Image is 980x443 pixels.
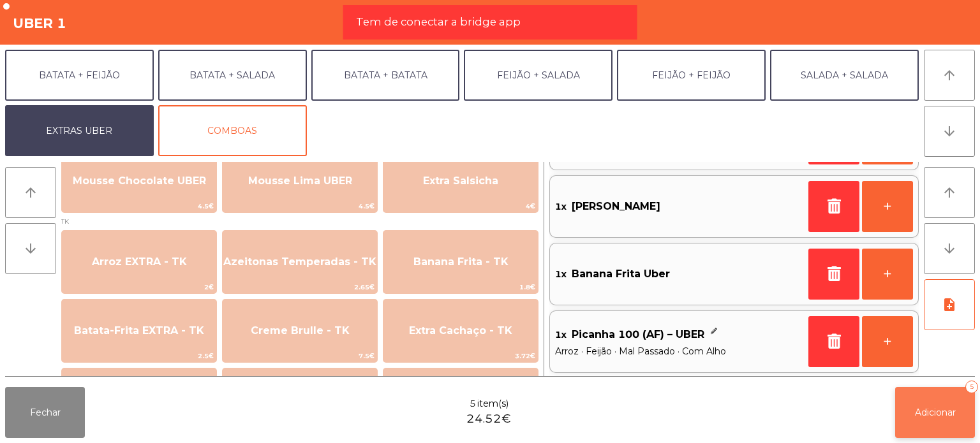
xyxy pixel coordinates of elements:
span: 7.5€ [223,350,377,362]
button: arrow_downward [924,223,975,274]
span: 24.52€ [466,410,511,428]
button: arrow_upward [924,167,975,218]
button: Fechar [5,387,85,438]
span: 3.72€ [383,350,538,362]
button: COMBOAS [158,105,307,156]
i: note_add [942,297,957,312]
i: arrow_downward [942,241,957,256]
button: arrow_upward [924,50,975,101]
span: Mousse Chocolate UBER [73,175,206,187]
span: Azeitonas Temperadas - TK [223,256,376,268]
span: Creme Brulle - TK [251,324,350,337]
i: arrow_upward [23,185,38,200]
button: BATATA + BATATA [311,50,460,101]
span: Mousse Lima UBER [248,175,352,187]
i: arrow_downward [942,124,957,139]
i: arrow_upward [942,185,957,200]
span: 1x [555,197,567,216]
span: Extra Salsicha [423,175,498,187]
span: Banana Frita Uber [572,265,670,284]
button: FEIJÃO + SALADA [464,50,612,101]
button: SALADA + SALADA [770,50,919,101]
button: + [862,316,913,367]
span: 2.65€ [223,281,377,293]
button: arrow_downward [5,223,56,274]
button: Adicionar5 [895,387,975,438]
span: 1.8€ [383,281,538,293]
button: note_add [924,279,975,330]
i: arrow_upward [942,68,957,83]
button: arrow_downward [924,106,975,157]
span: 2€ [62,281,216,293]
span: 4.5€ [223,200,377,212]
span: Arroz · Feijão · Mal Passado · Com Alho [555,344,803,358]
span: item(s) [477,397,509,410]
span: Arroz EXTRA - TK [92,256,187,268]
button: FEIJÃO + FEIJÃO [617,50,766,101]
button: EXTRAS UBER [5,105,154,156]
button: + [862,181,913,232]
span: Extra Cachaço - TK [409,324,512,337]
span: 5 [470,397,476,410]
i: arrow_downward [23,241,38,256]
span: 1x [555,325,567,344]
span: Banana Frita - TK [413,256,509,268]
span: TK [61,215,538,228]
div: 5 [965,381,978,393]
button: arrow_upward [5,167,56,218]
span: Batata-Frita EXTRA - TK [74,324,204,337]
h4: UBER 1 [13,14,66,33]
span: Adicionar [915,407,956,418]
span: 4€ [383,200,538,212]
button: + [862,249,913,300]
span: Picanha 100 (AF) – UBER [572,325,704,344]
span: 1x [555,265,567,284]
span: Tem de conectar a bridge app [356,14,521,30]
button: BATATA + FEIJÃO [5,50,154,101]
span: 2.5€ [62,350,216,362]
button: BATATA + SALADA [158,50,307,101]
span: 4.5€ [62,200,216,212]
span: [PERSON_NAME] [572,197,660,216]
